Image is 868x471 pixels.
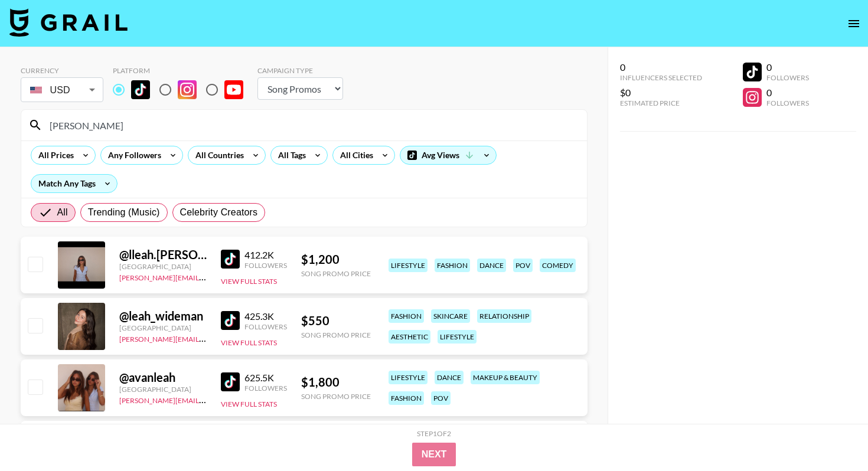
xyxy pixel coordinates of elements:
div: Song Promo Price [301,392,371,401]
span: Celebrity Creators [180,205,258,220]
img: TikTok [221,311,240,330]
a: [PERSON_NAME][EMAIL_ADDRESS][DOMAIN_NAME] [119,271,294,282]
div: All Cities [333,146,376,164]
img: TikTok [221,250,240,269]
div: comedy [540,259,576,272]
div: $ 550 [301,313,371,328]
div: Step 1 of 2 [417,429,451,438]
iframe: Drift Widget Chat Controller [809,412,854,457]
input: Search by User Name [43,116,580,135]
div: Avg Views [400,146,496,164]
div: pov [513,259,533,272]
div: aesthetic [389,330,430,344]
div: Match Any Tags [31,175,117,192]
img: Grail Talent [9,8,128,37]
div: relationship [477,309,531,323]
div: Followers [244,261,287,270]
button: Next [412,443,456,466]
div: skincare [431,309,470,323]
div: All Prices [31,146,76,164]
div: Influencers Selected [620,73,702,82]
div: 412.2K [244,249,287,261]
div: lifestyle [389,371,428,384]
div: Campaign Type [257,66,343,75]
button: View Full Stats [221,338,277,347]
div: Any Followers [101,146,164,164]
button: View Full Stats [221,400,277,408]
a: [PERSON_NAME][EMAIL_ADDRESS][DOMAIN_NAME] [119,332,294,344]
div: Followers [244,322,287,331]
div: Followers [766,99,809,107]
div: 425.3K [244,310,287,322]
div: All Countries [188,146,246,164]
div: @ lleah.[PERSON_NAME] [119,247,207,262]
div: Estimated Price [620,99,702,107]
div: Followers [244,384,287,392]
div: 0 [620,61,702,73]
div: Platform [113,66,253,75]
div: $ 1,200 [301,252,371,267]
div: [GEOGRAPHIC_DATA] [119,262,207,271]
div: Song Promo Price [301,331,371,339]
div: lifestyle [389,259,428,272]
div: @ leah_wideman [119,309,207,323]
div: pov [431,391,451,405]
div: @ avanleah [119,370,207,385]
div: All Tags [271,146,308,164]
div: fashion [389,309,424,323]
div: Followers [766,73,809,82]
span: All [57,205,68,220]
div: [GEOGRAPHIC_DATA] [119,385,207,394]
button: View Full Stats [221,277,277,286]
div: 0 [766,87,809,99]
div: fashion [435,259,470,272]
div: lifestyle [438,330,477,344]
div: fashion [389,391,424,405]
img: TikTok [221,372,240,391]
div: [GEOGRAPHIC_DATA] [119,323,207,332]
img: Instagram [178,80,197,99]
div: Song Promo Price [301,269,371,278]
button: open drawer [842,12,866,35]
div: Currency [21,66,103,75]
img: YouTube [224,80,243,99]
div: makeup & beauty [471,371,540,384]
div: dance [477,259,506,272]
div: 625.5K [244,372,287,384]
div: USD [23,80,101,100]
img: TikTok [131,80,150,99]
span: Trending (Music) [88,205,160,220]
a: [PERSON_NAME][EMAIL_ADDRESS][DOMAIN_NAME] [119,394,294,405]
div: $ 1,800 [301,375,371,390]
div: 0 [766,61,809,73]
div: $0 [620,87,702,99]
div: dance [435,371,464,384]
